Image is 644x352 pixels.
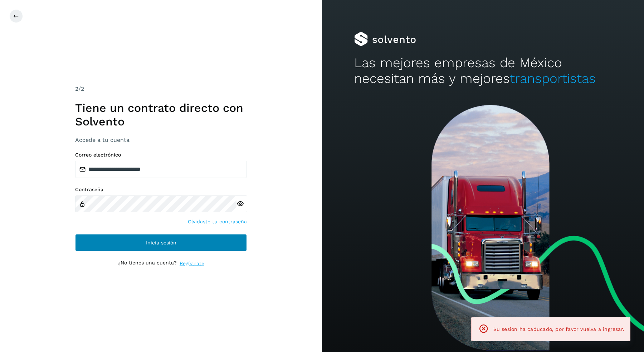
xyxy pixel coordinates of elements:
[75,85,78,92] span: 2
[75,85,247,93] div: /2
[75,137,247,143] h3: Accede a tu cuenta
[188,218,247,225] a: Olvidaste tu contraseña
[75,152,247,158] label: Correo electrónico
[493,326,624,332] span: Su sesión ha caducado, por favor vuelva a ingresar.
[354,55,612,87] h2: Las mejores empresas de México necesitan más y mejores
[510,71,596,86] span: transportistas
[75,101,247,129] h1: Tiene un contrato directo con Solvento
[75,187,247,193] label: Contraseña
[118,260,177,267] p: ¿No tienes una cuenta?
[146,240,176,245] span: Inicia sesión
[180,260,204,267] a: Regístrate
[75,234,247,251] button: Inicia sesión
